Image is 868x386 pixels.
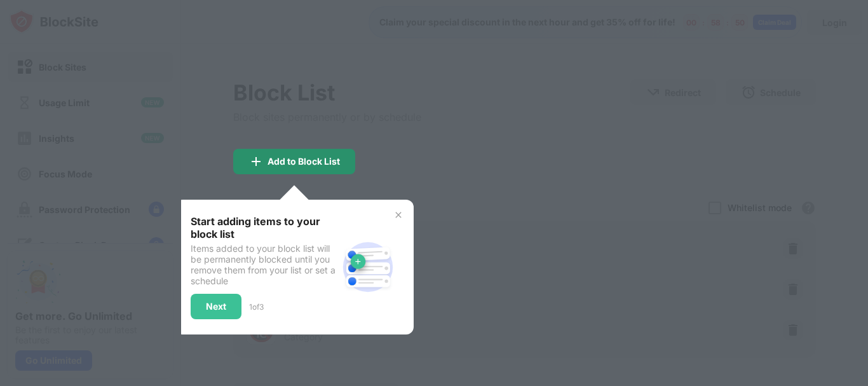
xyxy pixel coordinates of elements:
div: 1 of 3 [249,302,264,312]
div: Start adding items to your block list [191,215,337,240]
div: Next [206,301,226,312]
img: block-site.svg [337,237,398,298]
div: Add to Block List [268,156,340,167]
div: Items added to your block list will be permanently blocked until you remove them from your list o... [191,243,337,286]
img: x-button.svg [393,210,403,220]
